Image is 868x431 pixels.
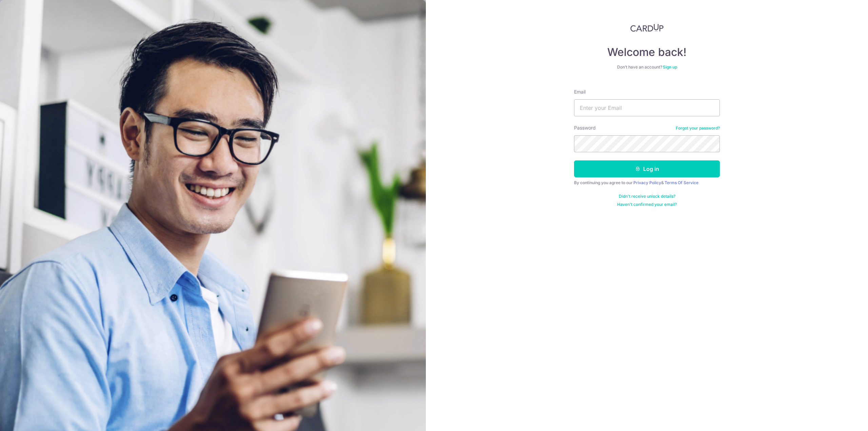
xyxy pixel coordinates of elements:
[574,64,720,70] div: Don’t have an account?
[633,180,661,185] a: Privacy Policy
[574,160,720,177] button: Log in
[574,45,720,59] h4: Welcome back!
[574,89,586,95] label: Email
[676,125,720,131] a: Forgot your password?
[663,64,677,70] a: Sign up
[574,124,596,131] label: Password
[665,180,698,185] a: Terms Of Service
[630,24,664,32] img: CardUp Logo
[617,202,677,207] a: Haven't confirmed your email?
[574,180,720,185] div: By continuing you agree to our &
[574,99,720,116] input: Enter your Email
[619,194,675,199] a: Didn't receive unlock details?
